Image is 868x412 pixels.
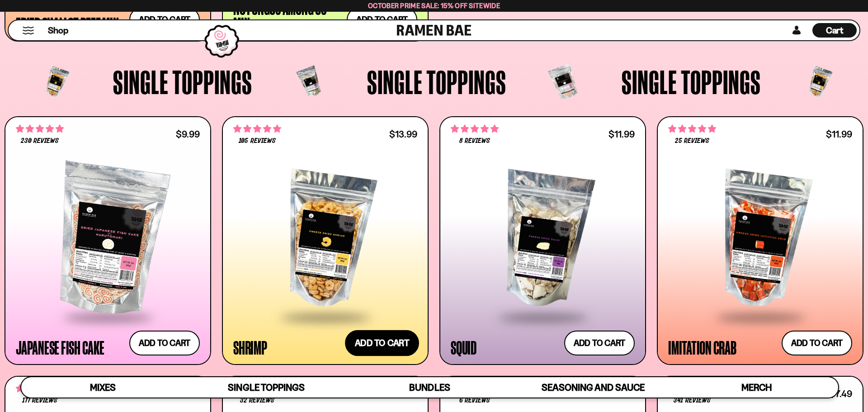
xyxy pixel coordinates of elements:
[622,65,761,99] span: Single Toppings
[345,330,419,356] button: Add to cart
[184,377,348,398] a: Single Toppings
[668,123,716,135] span: 4.88 stars
[21,137,59,145] span: 230 reviews
[176,130,200,138] div: $9.99
[668,339,736,355] div: Imitation Crab
[16,339,104,355] div: Japanese Fish Cake
[511,377,675,398] a: Seasoning and Sauce
[439,116,646,365] a: 4.75 stars 8 reviews $11.99 Squid Add to cart
[564,331,635,355] button: Add to cart
[22,27,34,34] button: Mobile Menu Trigger
[90,382,116,393] span: Mixes
[409,382,450,393] span: Bundles
[22,397,57,404] span: 177 reviews
[812,20,857,40] div: Cart
[826,130,852,138] div: $11.99
[113,65,252,99] span: Single Toppings
[459,397,490,404] span: 6 reviews
[16,123,64,135] span: 4.77 stars
[674,397,710,404] span: 341 reviews
[451,123,499,135] span: 4.75 stars
[830,389,852,398] div: $7.49
[741,382,772,393] span: Merch
[129,331,200,355] button: Add to cart
[228,382,304,393] span: Single Toppings
[782,331,852,355] button: Add to cart
[222,116,429,365] a: 4.90 stars 105 reviews $13.99 Shrimp Add to cart
[389,130,417,138] div: $13.99
[826,25,844,36] span: Cart
[368,65,507,99] span: Single Toppings
[233,123,281,135] span: 4.90 stars
[459,137,490,145] span: 8 reviews
[48,23,68,38] a: Shop
[609,130,635,138] div: $11.99
[5,116,211,365] a: 4.77 stars 230 reviews $9.99 Japanese Fish Cake Add to cart
[542,382,644,393] span: Seasoning and Sauce
[240,397,274,404] span: 32 reviews
[16,383,64,394] span: 4.71 stars
[675,137,709,145] span: 25 reviews
[368,1,500,10] span: October Prime Sale: 15% off Sitewide
[675,377,838,398] a: Merch
[348,377,511,398] a: Bundles
[21,377,184,398] a: Mixes
[48,24,68,37] span: Shop
[451,339,476,355] div: Squid
[657,116,863,365] a: 4.88 stars 25 reviews $11.99 Imitation Crab Add to cart
[233,339,267,355] div: Shrimp
[239,137,275,145] span: 105 reviews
